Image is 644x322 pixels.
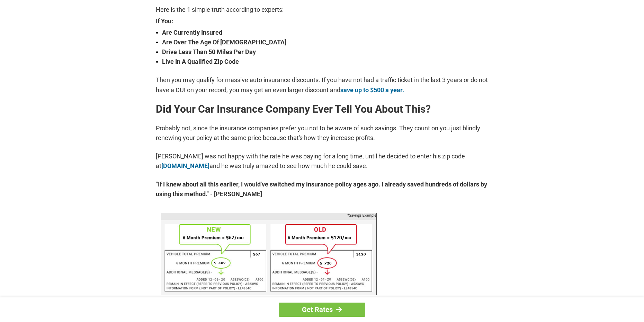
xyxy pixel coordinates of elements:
[162,47,488,57] strong: Drive Less Than 50 Miles Per Day
[156,151,488,171] p: [PERSON_NAME] was not happy with the rate he was paying for a long time, until he decided to ente...
[161,162,209,169] a: [DOMAIN_NAME]
[161,213,377,295] img: savings
[279,303,365,317] a: Get Rates
[162,57,488,67] strong: Live In A Qualified Zip Code
[340,86,404,94] a: save up to $500 a year.
[156,123,488,143] p: Probably not, since the insurance companies prefer you not to be aware of such savings. They coun...
[156,104,488,115] h2: Did Your Car Insurance Company Ever Tell You About This?
[156,180,488,199] strong: "If I knew about all this earlier, I would've switched my insurance policy ages ago. I already sa...
[156,5,488,15] p: Here is the 1 simple truth according to experts:
[162,28,488,37] strong: Are Currently Insured
[156,75,488,95] p: Then you may qualify for massive auto insurance discounts. If you have not had a traffic ticket i...
[162,37,488,47] strong: Are Over The Age Of [DEMOGRAPHIC_DATA]
[156,18,488,24] strong: If You:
